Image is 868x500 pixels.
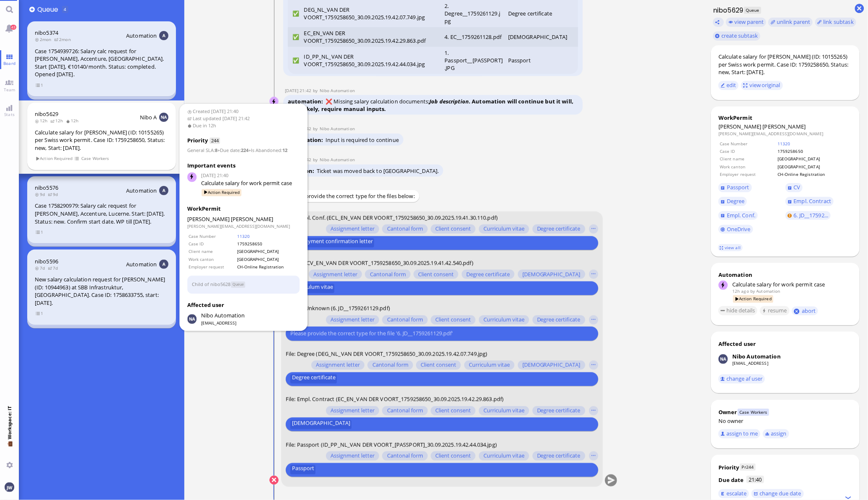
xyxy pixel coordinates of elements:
button: Client consent [431,451,475,461]
span: + [248,147,251,154]
td: EC_EN_VAN DER VOORT_1759258650_30.09.2025.19.42.29.863.pdf [302,27,442,47]
button: Copy ticket nibo5629 link to clipboard [713,18,724,27]
a: [EMAIL_ADDRESS] [732,360,768,366]
span: by [313,88,320,93]
div: Nibo Automation [732,353,781,360]
button: Client consent [431,315,475,325]
img: You [5,482,14,492]
span: Assignment letter [331,226,375,232]
a: nibo5629 [35,110,58,118]
span: Passport [727,183,749,191]
span: Pr [742,464,746,470]
span: ⚠️ File: Unknown (6. JD__1759261129.pdf) [286,304,390,312]
span: Case Workers [81,155,109,162]
td: Client name [188,248,236,255]
div: Priority [718,464,739,471]
span: automation@nibo.ai [320,126,355,131]
span: Cantonal form [387,453,423,459]
a: 11320 [237,233,250,239]
span: ❌ Missing salary calculation documents: [288,98,573,113]
td: ✅ [288,47,302,74]
task-group-action-menu: link subtask [815,18,856,27]
a: OneDrive [718,225,753,234]
a: nibo5576 [35,184,58,191]
span: Team [2,87,18,93]
td: Case Number [719,140,776,147]
span: Empl. Conf. [727,211,755,219]
button: unlink parent [768,18,813,27]
span: Created [DATE] 21:40 [187,108,300,116]
td: ID_PP_NL_VAN DER VOORT_1759258650_30.09.2025.19.42.44.034.jpg [302,47,442,74]
span: 12h ago [732,288,749,294]
button: Assignment letter [325,315,379,325]
span: 12h [50,118,66,124]
span: Is Abandoned [251,147,281,154]
span: Curriculum vitae [483,407,524,414]
span: Client consent [418,271,454,278]
button: Client consent [416,361,461,370]
td: Work canton [719,163,776,170]
span: 43 [10,25,16,30]
td: Employer request [188,264,236,271]
span: Automation [126,260,157,268]
span: Degree certificate [292,374,335,384]
button: Cantonal form [382,315,427,325]
button: abort [792,307,818,315]
td: [GEOGRAPHIC_DATA] [237,248,299,255]
button: Cantonal form [382,224,427,234]
span: Nibo A [140,113,157,121]
span: Curriculum vitae [292,284,333,293]
span: [PERSON_NAME] [231,216,273,223]
td: Work canton [188,256,236,263]
span: automation@bluelakelegal.com [757,288,780,294]
span: Empl. Contract [794,197,832,205]
span: Client consent [435,407,471,414]
span: 2mon [54,36,73,42]
span: [DATE] 21:40 [201,173,300,180]
span: File: Empl. Conf. (ECL_EN_VAN DER VOORT_1759258650_30.09.2025.19.41.30.110.pdf) [286,214,498,222]
td: 1759258650 [237,241,299,247]
span: [PERSON_NAME] [718,123,762,130]
div: WorkPermit [187,205,300,214]
img: Nibo Automation [187,314,196,324]
td: CH-Online Registration [237,264,299,271]
img: Nibo Automation [270,97,279,106]
span: Client consent [435,317,471,323]
i: Job description [429,98,469,105]
button: Curriculum vitae [479,406,529,415]
span: [PERSON_NAME] [763,123,806,130]
span: 2mon [35,36,54,42]
a: nibo5596 [35,258,58,265]
h3: Affected user [187,301,300,309]
h1: nibo5629 [711,5,744,15]
a: Child of nibo5628 [192,281,230,287]
div: Calculate salary for [PERSON_NAME] (ID: 10155265) per Swiss work permit. Case ID: 1759258650, Sta... [718,53,852,76]
button: Curriculum vitae [479,451,529,461]
span: Curriculum vitae [483,453,524,459]
span: Assignment letter [313,271,357,278]
span: Queue [37,5,61,14]
strong: 224 [241,147,248,154]
span: Input is required to continue [325,136,399,144]
button: view parent [726,18,766,27]
span: Employment confirmation letter [292,238,372,247]
span: Passport [292,465,314,474]
span: Cantonal form [387,407,423,414]
span: Due in 12h [187,122,300,129]
span: 12h [66,118,81,124]
img: Aut [159,186,168,195]
button: Cantonal form [382,451,427,461]
span: automation@nibo.ai [320,157,355,162]
button: Assignment letter [311,361,364,370]
div: Calculate salary for work permit case [732,281,852,288]
button: [DEMOGRAPHIC_DATA] [290,420,351,429]
span: view 1 items [35,229,44,236]
button: Cantonal form [367,361,413,370]
dd: [PERSON_NAME][EMAIL_ADDRESS][DOMAIN_NAME] [187,223,300,229]
div: Please provide the correct type for the files below: [283,190,419,202]
span: Degree certificate [537,407,580,414]
button: Client consent [413,270,458,279]
button: escalate [718,489,749,498]
td: [DEMOGRAPHIC_DATA] [506,27,578,47]
span: by [313,126,320,131]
